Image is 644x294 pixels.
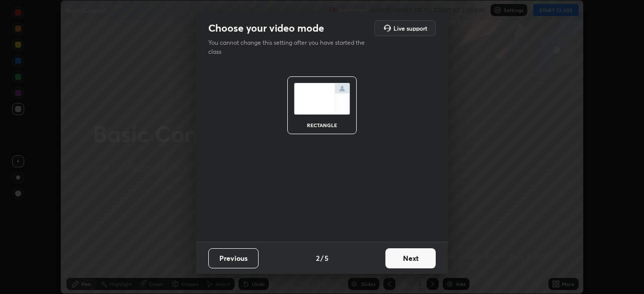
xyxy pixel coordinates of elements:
[316,253,319,263] h4: 2
[393,25,427,31] h5: Live support
[320,253,324,263] h4: /
[325,253,329,263] h4: 5
[294,83,350,115] img: normalScreenIcon.ae25ed63.svg
[385,248,436,268] button: Next
[302,123,342,128] div: rectangle
[208,38,371,56] p: You cannot change this setting after you have started the class
[208,248,259,268] button: Previous
[208,22,324,35] h2: Choose your video mode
